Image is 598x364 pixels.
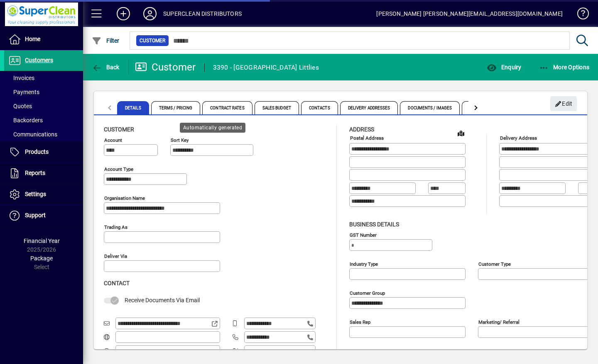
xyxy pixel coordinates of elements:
a: Invoices [4,71,83,85]
mat-label: Account [104,137,122,143]
span: Contract Rates [202,101,252,114]
span: Sales Budget [255,101,299,114]
span: Quotes [8,103,32,109]
span: Backorders [8,117,43,124]
a: Settings [4,184,83,205]
mat-label: Industry type [350,261,378,267]
a: Knowledge Base [571,2,588,29]
mat-label: Customer group [350,290,385,296]
a: Support [4,205,83,226]
a: Reports [4,163,83,184]
div: SUPERCLEAN DISTRIBUTORS [163,7,242,20]
button: Profile [137,6,163,21]
button: More Options [537,60,592,75]
span: Contacts [301,101,338,114]
span: Home [25,36,40,42]
span: Financial Year [24,238,60,244]
span: Address [349,126,374,133]
a: Backorders [4,113,83,127]
span: Enquiry [487,64,521,70]
div: Automatically generated [180,123,245,133]
mat-label: Account Type [104,166,133,172]
span: Receive Documents Via Email [125,297,200,303]
span: Payments [8,89,39,95]
span: Filter [92,37,120,44]
a: View on map [454,126,468,140]
mat-label: Sort key [171,137,189,143]
a: Products [4,142,83,163]
span: Edit [555,97,573,111]
mat-label: Customer type [478,261,511,267]
mat-label: Deliver via [104,253,127,259]
button: Enquiry [485,60,523,75]
span: Package [30,255,53,262]
span: Settings [25,191,46,197]
span: Support [25,212,46,218]
span: Invoices [8,75,34,81]
span: More Options [539,64,590,70]
span: Documents / Images [400,101,460,114]
a: Payments [4,85,83,99]
mat-label: Sales rep [350,319,370,325]
a: Home [4,29,83,50]
span: Communications [8,131,57,138]
app-page-header-button: Back [83,60,129,75]
span: Customers [25,57,53,63]
span: Back [92,64,120,70]
span: Customer [104,126,134,133]
div: Customer [135,61,196,74]
mat-label: Marketing/ Referral [478,319,520,325]
span: Terms / Pricing [151,101,201,114]
span: Details [117,101,149,114]
span: Reports [25,170,45,176]
mat-label: Trading as [104,224,127,230]
mat-label: Manager [350,348,368,354]
span: Products [25,148,49,155]
span: Custom Fields [462,101,508,114]
mat-label: GST Number [350,232,377,238]
button: Add [110,6,137,21]
button: Filter [90,33,122,48]
span: Business details [349,221,399,228]
a: Communications [4,127,83,141]
a: Quotes [4,99,83,113]
span: Contact [104,280,130,286]
button: Edit [550,96,577,111]
span: Delivery Addresses [340,101,398,114]
mat-label: Organisation name [104,195,145,201]
span: Customer [140,36,165,45]
button: Back [90,60,122,75]
div: [PERSON_NAME] [PERSON_NAME][EMAIL_ADDRESS][DOMAIN_NAME] [376,7,563,20]
mat-label: Region [478,348,493,354]
div: 3390 - [GEOGRAPHIC_DATA] Littlies [213,61,319,74]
